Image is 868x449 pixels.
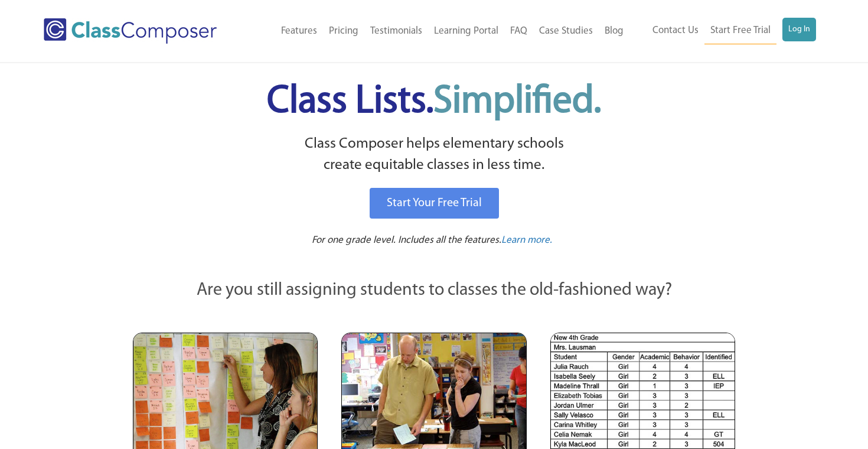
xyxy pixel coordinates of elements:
[501,233,552,248] a: Learn more.
[131,134,737,177] p: Class Composer helps elementary schools create equitable classes in less time.
[312,235,501,245] span: For one grade level. Includes all the features.
[629,18,816,44] nav: Header Menu
[370,188,499,219] a: Start Your Free Trial
[599,18,629,44] a: Blog
[133,278,735,304] p: Are you still assigning students to classes the old-fashioned way?
[647,18,704,44] a: Contact Us
[44,18,217,44] img: Class Composer
[275,18,323,44] a: Features
[501,235,552,245] span: Learn more.
[364,18,428,44] a: Testimonials
[247,18,629,44] nav: Header Menu
[428,18,504,44] a: Learning Portal
[704,18,776,44] a: Start Free Trial
[387,197,482,209] span: Start Your Free Trial
[433,83,601,121] span: Simplified.
[533,18,599,44] a: Case Studies
[323,18,364,44] a: Pricing
[782,18,816,41] a: Log In
[267,83,601,121] span: Class Lists.
[504,18,533,44] a: FAQ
